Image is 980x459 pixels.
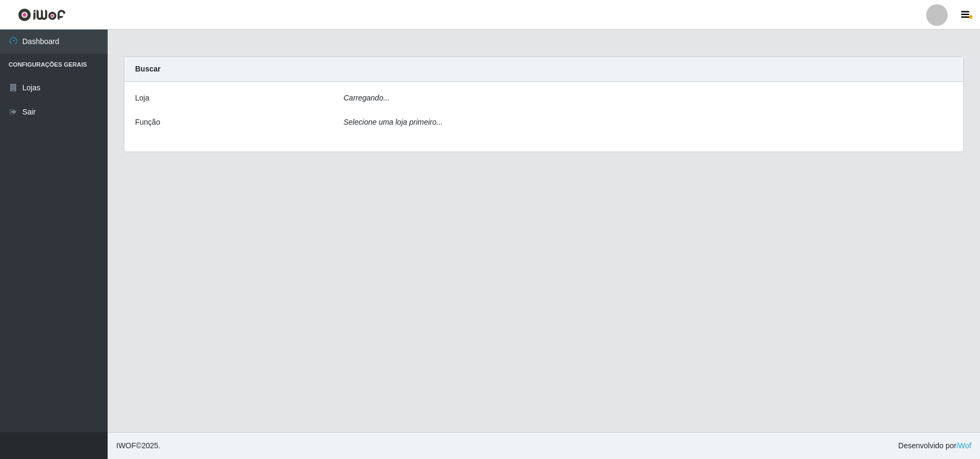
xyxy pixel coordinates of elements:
img: CoreUI Logo [18,8,66,21]
i: Carregando... [343,94,390,102]
span: IWOF [116,441,136,450]
span: © 2025 . [116,440,160,451]
label: Função [135,117,160,128]
strong: Buscar [135,64,160,73]
i: Selecione uma loja primeiro... [343,118,442,126]
a: iWof [956,441,971,450]
span: Desenvolvido por [898,440,971,451]
label: Loja [135,92,149,104]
